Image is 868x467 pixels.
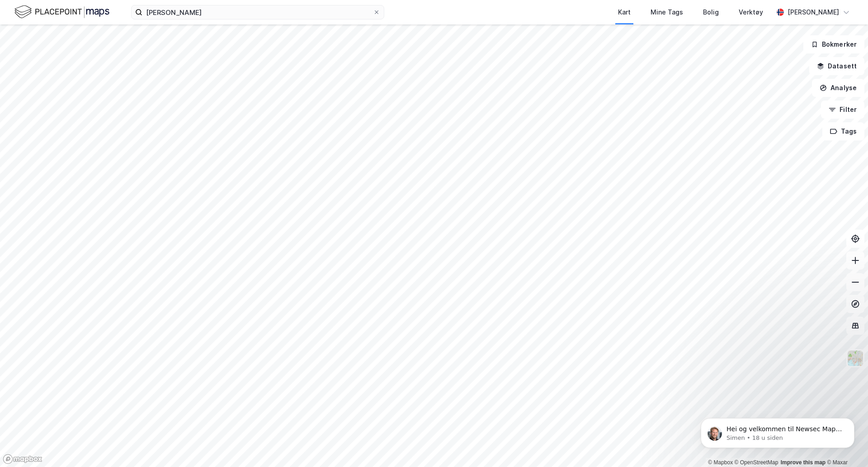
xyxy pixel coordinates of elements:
button: Tags [822,122,864,140]
iframe: Intercom notifications melding [687,399,868,462]
button: Filter [821,101,864,119]
img: logo.f888ab2527a4732fd821a326f86c7f29.svg [14,4,109,20]
div: Verktøy [739,7,763,18]
button: Datasett [809,57,864,75]
input: Søk på adresse, matrikkel, gårdeiere, leietakere eller personer [142,5,373,19]
a: Mapbox [708,459,733,466]
button: Bokmerker [803,35,864,53]
div: [PERSON_NAME] [788,7,839,18]
img: Z [847,350,864,367]
a: Improve this map [781,459,826,466]
a: Mapbox homepage [3,454,42,464]
a: OpenStreetMap [735,459,778,466]
div: Mine Tags [651,7,683,18]
div: Bolig [703,7,719,18]
button: Analyse [812,79,864,97]
div: Kart [618,7,631,18]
